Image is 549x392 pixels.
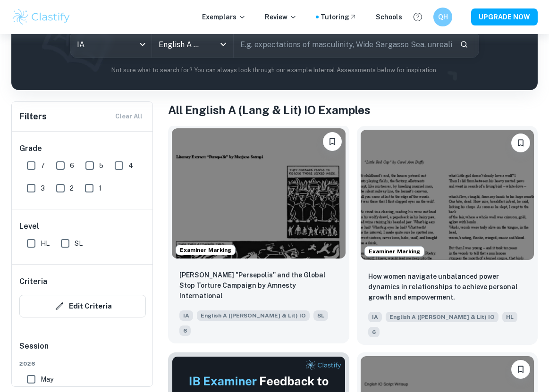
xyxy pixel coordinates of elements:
[179,325,191,336] span: 6
[19,295,146,317] button: Edit Criteria
[172,128,346,259] img: English A (Lang & Lit) IO IA example thumbnail: Marjane Satrapi's "Persepolis" and the G
[41,238,50,249] span: HL
[19,341,146,359] h6: Session
[234,31,452,58] input: E.g. expectations of masculinity, Wide Sargasso Sea, unrealistic beauty standards...
[41,183,45,193] span: 3
[19,110,47,123] h6: Filters
[168,101,538,118] h1: All English A (Lang & Lit) IO Examples
[217,38,230,51] button: Open
[99,183,101,193] span: 1
[368,312,382,322] span: IA
[410,9,426,25] button: Help and Feedback
[168,126,349,345] a: Examiner MarkingBookmarkMarjane Satrapi's "Persepolis" and the Global Stop Torture Campaign by Am...
[11,8,71,26] img: Clastify logo
[19,276,47,287] h6: Criteria
[368,327,380,337] span: 6
[197,310,310,321] span: English A ([PERSON_NAME] & Lit) IO
[70,31,152,58] div: IA
[433,8,452,26] button: QH
[41,160,45,171] span: 7
[361,130,534,260] img: English A (Lang & Lit) IO IA example thumbnail: How women navigate unbalanced power dyna
[70,160,74,171] span: 6
[19,221,146,232] h6: Level
[386,312,498,322] span: English A ([PERSON_NAME] & Lit) IO
[19,66,530,75] p: Not sure what to search for? You can always look through our example Internal Assessments below f...
[19,359,146,368] span: 2026
[99,160,103,171] span: 5
[438,12,448,22] h6: QH
[41,374,53,384] span: May
[321,12,357,22] a: Tutoring
[511,133,530,152] button: Bookmark
[323,132,342,151] button: Bookmark
[511,360,530,379] button: Bookmark
[365,247,424,256] span: Examiner Marking
[70,183,74,193] span: 2
[357,126,538,345] a: Examiner MarkingBookmarkHow women navigate unbalanced power dynamics in relationships to achieve ...
[368,271,527,302] p: How women navigate unbalanced power dynamics in relationships to achieve personal growth and empo...
[128,160,133,171] span: 4
[19,143,146,154] h6: Grade
[313,310,328,321] span: SL
[179,310,193,321] span: IA
[456,36,472,52] button: Search
[376,12,402,22] a: Schools
[471,8,538,25] button: UPGRADE NOW
[502,312,517,322] span: HL
[202,12,246,22] p: Exemplars
[179,270,338,301] p: Marjane Satrapi's "Persepolis" and the Global Stop Torture Campaign by Amnesty International
[176,246,235,254] span: Examiner Marking
[75,238,83,249] span: SL
[265,12,297,22] p: Review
